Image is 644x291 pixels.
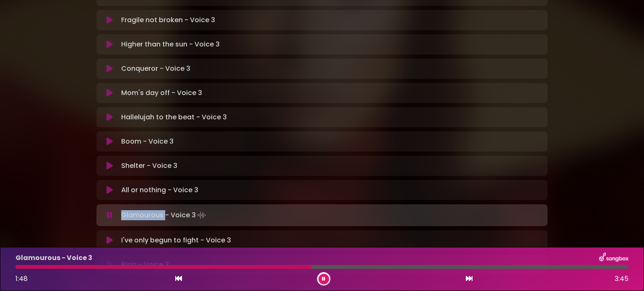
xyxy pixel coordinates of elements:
[121,15,215,25] p: Fragile not broken - Voice 3
[196,209,208,221] img: waveform4.gif
[121,64,190,74] p: Conqueror - Voice 3
[121,88,202,98] p: Mom's day off - Voice 3
[599,252,628,263] img: songbox-logo-white.png
[121,39,220,49] p: Higher than the sun - Voice 3
[121,136,174,147] p: Boom - Voice 3
[615,274,628,284] span: 3:45
[121,161,177,171] p: Shelter - Voice 3
[121,209,208,221] p: Glamourous - Voice 3
[16,274,28,283] span: 1:48
[121,235,231,245] p: I've only begun to fight - Voice 3
[16,253,92,263] p: Glamourous - Voice 3
[121,185,198,195] p: All or nothing - Voice 3
[121,112,227,122] p: Hallelujah to the beat - Voice 3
